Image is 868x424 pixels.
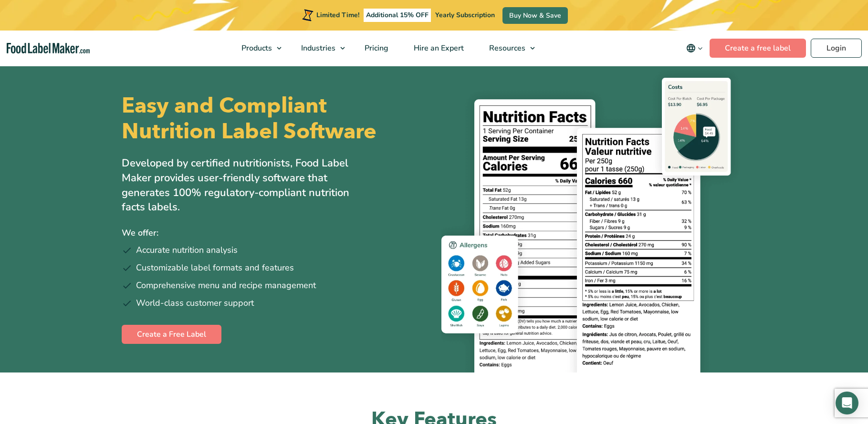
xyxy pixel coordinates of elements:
[411,43,465,53] span: Hire an Expert
[122,156,370,215] p: Developed by certified nutritionists, Food Label Maker provides user-friendly software that gener...
[477,31,540,66] a: Resources
[136,244,238,257] span: Accurate nutrition analysis
[122,226,427,240] p: We offer:
[136,261,294,274] span: Customizable label formats and features
[289,31,350,66] a: Industries
[352,31,399,66] a: Pricing
[239,43,273,53] span: Products
[486,43,526,53] span: Resources
[229,31,286,66] a: Products
[362,43,389,53] span: Pricing
[435,10,495,20] span: Yearly Subscription
[401,31,474,66] a: Hire an Expert
[364,9,431,22] span: Additional 15% OFF
[710,39,806,58] a: Create a free label
[298,43,336,53] span: Industries
[136,297,254,310] span: World-class customer support
[122,93,426,145] h1: Easy and Compliant Nutrition Label Software
[811,39,862,58] a: Login
[122,325,221,344] a: Create a Free Label
[136,279,316,292] span: Comprehensive menu and recipe management
[316,10,359,20] span: Limited Time!
[502,7,568,24] a: Buy Now & Save
[836,392,858,414] div: Open Intercom Messenger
